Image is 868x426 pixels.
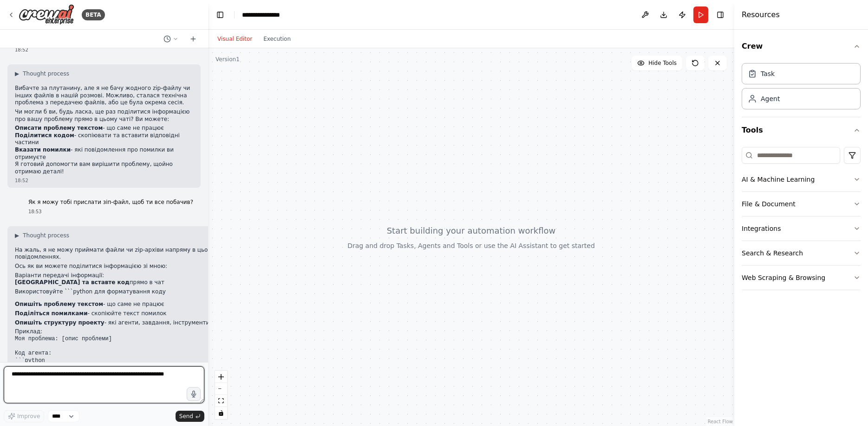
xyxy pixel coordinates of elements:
button: Tools [742,117,861,143]
button: AI & Machine Learning [742,167,861,191]
nav: breadcrumb [242,10,287,19]
button: Execution [258,33,296,45]
strong: Поділитися кодом [15,132,74,139]
span: Hide Tools [648,59,677,67]
img: Logo [19,4,74,25]
button: Start a new chat [186,33,201,45]
button: zoom out [215,383,227,395]
div: Version 1 [215,56,240,63]
p: На жаль, я не можу приймати файли чи zip-архіви напряму в цьому чаті. Я працюю тільки з текстом, ... [15,247,423,261]
button: Hide left sidebar [214,8,227,21]
span: Thought process [23,70,69,77]
a: React Flow attribution [708,419,733,424]
button: Send [176,411,204,422]
strong: [GEOGRAPHIC_DATA] та вставте код [15,279,130,286]
p: Вибачте за плутанину, але я не бачу жодного zip-файлу чи інших файлів в нашій розмові. Можливо, с... [15,85,193,107]
span: ▶ [15,70,19,77]
div: 18:52 [15,46,193,53]
button: Improve [4,410,44,422]
li: - які повідомлення про помилки ви отримуєте [15,146,193,161]
button: toggle interactivity [215,407,227,419]
strong: Опишіть структуру проекту [15,319,104,326]
button: ▶Thought process [15,232,69,239]
button: Switch to previous chat [160,33,182,45]
div: BETA [82,9,105,20]
button: fit view [215,395,227,407]
button: Visual Editor [212,33,258,45]
button: Web Scraping & Browsing [742,266,861,290]
p: Як я можу тобі прислати зіп-файл, щоб ти все побачив? [28,199,193,206]
div: Crew [742,59,861,117]
p: прямо в чат [15,279,423,286]
div: 18:53 [28,208,193,215]
button: Crew [742,33,861,59]
div: Tools [742,143,861,298]
button: Hide Tools [632,56,682,70]
p: - які агенти, завдання, інструменти у вас [PERSON_NAME] [15,319,423,327]
p: - що саме не працює [15,301,423,308]
li: - скопіювати та вставити відповідні частини [15,132,193,146]
button: Search & Research [742,241,861,265]
li: - що саме не працює [15,125,193,132]
strong: Поділіться помилками [15,310,88,317]
h2: Варіанти передачі інформації: [15,272,423,280]
button: Hide right sidebar [714,8,727,21]
p: Ось як ви можете поділитися інформацією зі мною: [15,263,423,270]
h4: Resources [742,9,780,20]
strong: Вказати помилки [15,146,71,153]
strong: Описати проблему текстом [15,125,103,131]
p: - скопіюйте текст помилок [15,310,423,318]
div: React Flow controls [215,371,227,419]
div: 18:52 [15,177,193,184]
span: Improve [17,413,40,420]
code: Моя проблема: [опис проблеми] Код агента: ```python # ваш код тут [15,336,112,371]
span: Send [179,413,193,420]
strong: Опишіть проблему текстом [15,301,103,307]
button: Click to speak your automation idea [187,387,201,401]
li: Використовуйте ```python для форматування коду [15,288,423,296]
button: File & Document [742,192,861,216]
button: Integrations [742,216,861,241]
div: Task [761,69,775,78]
span: Thought process [23,232,69,239]
p: Я готовий допомогти вам вирішити проблему, щойно отримаю деталі! [15,161,193,175]
div: Agent [761,94,780,103]
h2: Приклад: [15,328,423,336]
button: zoom in [215,371,227,383]
button: ▶Thought process [15,70,69,77]
span: ▶ [15,232,19,239]
p: Чи могли б ви, будь ласка, ще раз поділитися інформацією про вашу проблему прямо в цьому чаті? Ви... [15,108,193,123]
